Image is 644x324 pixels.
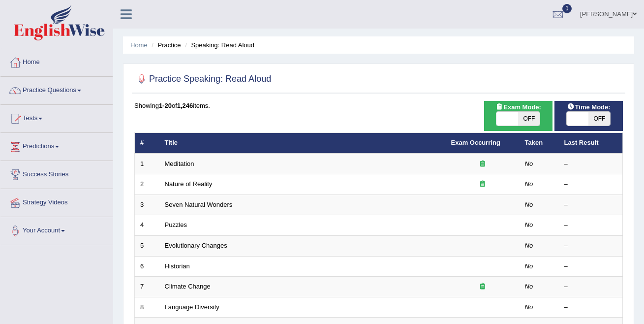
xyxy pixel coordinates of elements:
em: No [525,262,533,270]
a: Evolutionary Changes [165,242,227,249]
div: – [564,200,617,210]
td: 7 [135,277,159,297]
a: Historian [165,262,190,270]
em: No [525,160,533,167]
em: No [525,201,533,208]
span: OFF [588,112,610,126]
a: Climate Change [165,283,211,290]
a: Language Diversity [165,303,219,311]
em: No [525,180,533,188]
h2: Practice Speaking: Read Aloud [134,72,271,87]
td: 3 [135,194,159,215]
a: Meditation [165,160,194,167]
a: Home [0,49,113,73]
b: 1,246 [177,102,193,109]
span: 0 [562,4,572,13]
span: Time Mode: [563,102,614,112]
th: Title [159,133,446,154]
div: Exam occurring question [451,160,514,169]
div: – [564,241,617,251]
em: No [525,283,533,290]
span: OFF [518,112,540,126]
em: No [525,221,533,228]
td: 6 [135,256,159,277]
th: Taken [520,133,559,154]
a: Seven Natural Wonders [165,201,233,208]
em: No [525,303,533,311]
td: 8 [135,297,159,318]
a: Tests [0,105,113,130]
div: Exam occurring question [451,180,514,189]
div: – [564,180,617,189]
div: Exam occurring question [451,282,514,292]
li: Speaking: Read Aloud [183,40,254,50]
a: Success Stories [0,161,113,186]
td: 5 [135,236,159,257]
th: # [135,133,159,154]
td: 1 [135,154,159,174]
b: 1-20 [159,102,172,109]
span: Exam Mode: [491,102,545,112]
a: Practice Questions [0,77,113,101]
a: Nature of Reality [165,180,213,188]
div: Show exams occurring in exams [484,101,552,131]
a: Puzzles [165,221,187,228]
div: – [564,221,617,230]
td: 4 [135,215,159,236]
div: – [564,262,617,271]
li: Practice [149,40,181,50]
div: – [564,282,617,292]
a: Home [130,41,148,49]
div: – [564,160,617,169]
a: Predictions [0,133,113,158]
th: Last Result [559,133,623,154]
div: Showing of items. [134,101,623,110]
a: Exam Occurring [451,139,500,146]
td: 2 [135,174,159,195]
a: Your Account [0,217,113,242]
em: No [525,242,533,249]
div: – [564,303,617,312]
a: Strategy Videos [0,189,113,214]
